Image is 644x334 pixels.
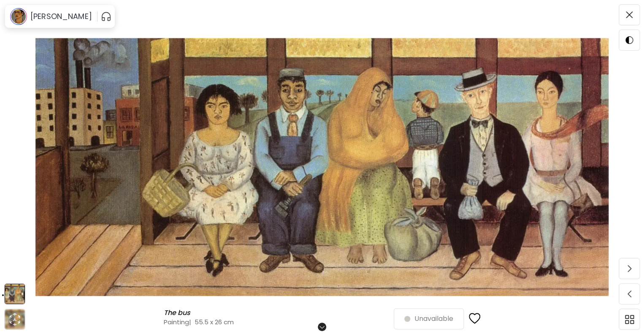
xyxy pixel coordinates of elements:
[101,10,111,23] button: pauseOutline IconGradient Icon
[164,309,192,317] h6: The bus
[164,318,394,326] h4: Painting | 55.5 x 26 cm
[30,11,92,22] h6: [PERSON_NAME]
[464,307,486,330] button: favorites
[8,312,22,326] div: animation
